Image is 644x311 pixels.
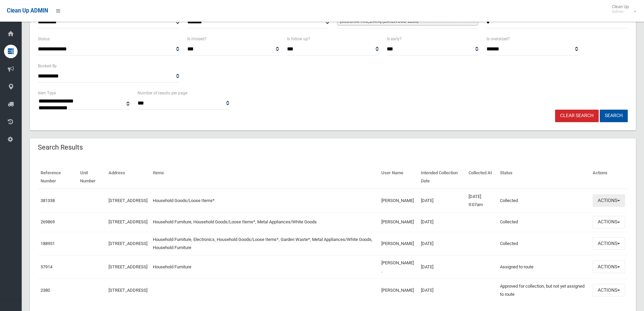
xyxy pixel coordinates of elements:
[497,212,590,232] td: Collected
[497,279,590,302] td: Approved for collection, but not yet assigned to route
[497,255,590,279] td: Assigned to route
[593,261,625,273] button: Actions
[109,198,147,203] a: [STREET_ADDRESS]
[41,198,55,203] a: 381338
[150,212,379,232] td: Household Furniture, Household Goods/Loose Items*, Metal Appliances/White Goods
[555,110,599,122] a: Clear Search
[38,62,57,70] label: Booked By
[609,4,636,14] span: Clean Up
[612,9,629,14] small: Admin
[466,189,497,213] td: [DATE] 9:07am
[41,288,50,293] a: 2380
[138,89,187,97] label: Number of results per page
[387,35,402,43] label: Is early?
[106,165,150,189] th: Address
[38,35,50,43] label: Status
[379,165,418,189] th: User Name
[497,165,590,189] th: Status
[593,216,625,228] button: Actions
[38,165,77,189] th: Reference Number
[150,255,379,279] td: Household Furniture
[150,189,379,213] td: Household Goods/Loose Items*
[466,165,497,189] th: Collected At
[150,165,379,189] th: Items
[593,284,625,296] button: Actions
[590,165,628,189] th: Actions
[418,189,466,213] td: [DATE]
[486,35,510,43] label: Is oversized?
[379,279,418,302] td: [PERSON_NAME]
[187,35,207,43] label: Is missed?
[379,232,418,255] td: [PERSON_NAME]
[600,110,628,122] button: Search
[150,232,379,255] td: Household Furniture, Electronics, Household Goods/Loose Items*, Garden Waste*, Metal Appliances/W...
[109,219,147,224] a: [STREET_ADDRESS]
[418,212,466,232] td: [DATE]
[38,89,56,97] label: Item Type
[379,255,418,279] td: [PERSON_NAME] .
[379,189,418,213] td: [PERSON_NAME]
[7,7,48,14] span: Clean Up ADMIN
[418,255,466,279] td: [DATE]
[593,237,625,250] button: Actions
[41,241,55,246] a: 188951
[497,189,590,213] td: Collected
[109,241,147,246] a: [STREET_ADDRESS]
[41,264,52,269] a: 57914
[418,232,466,255] td: [DATE]
[418,279,466,302] td: [DATE]
[77,165,106,189] th: Unit Number
[593,194,625,207] button: Actions
[418,165,466,189] th: Intended Collection Date
[109,264,147,269] a: [STREET_ADDRESS]
[109,288,147,293] a: [STREET_ADDRESS]
[287,35,310,43] label: Is follow up?
[41,219,55,224] a: 269869
[497,232,590,255] td: Collected
[30,141,91,154] header: Search Results
[379,212,418,232] td: [PERSON_NAME]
